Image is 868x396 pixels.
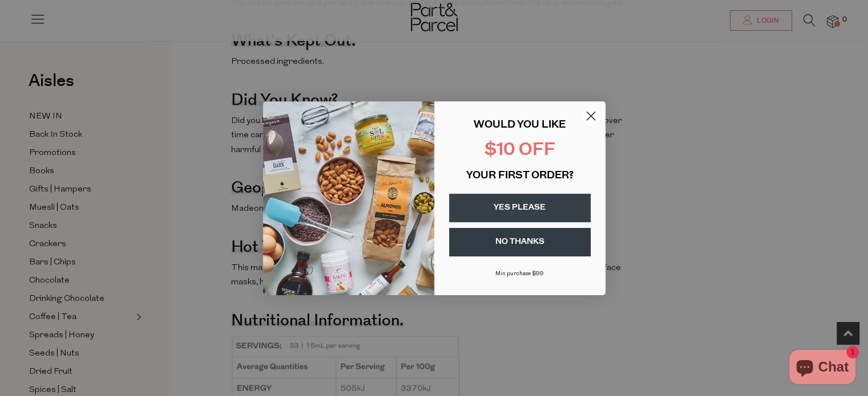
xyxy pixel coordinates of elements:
[495,271,544,277] span: Min purchase $99
[581,106,601,126] button: Close dialog
[474,120,566,130] span: WOULD YOU LIKE
[449,228,591,256] button: NO THANKS
[786,350,859,387] inbox-online-store-chat: Shopify online store chat
[449,194,591,222] button: YES PLEASE
[466,171,574,181] span: YOUR FIRST ORDER?
[263,101,434,295] img: 43fba0fb-7538-40bc-babb-ffb1a4d097bc.jpeg
[485,142,555,160] span: $10 OFF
